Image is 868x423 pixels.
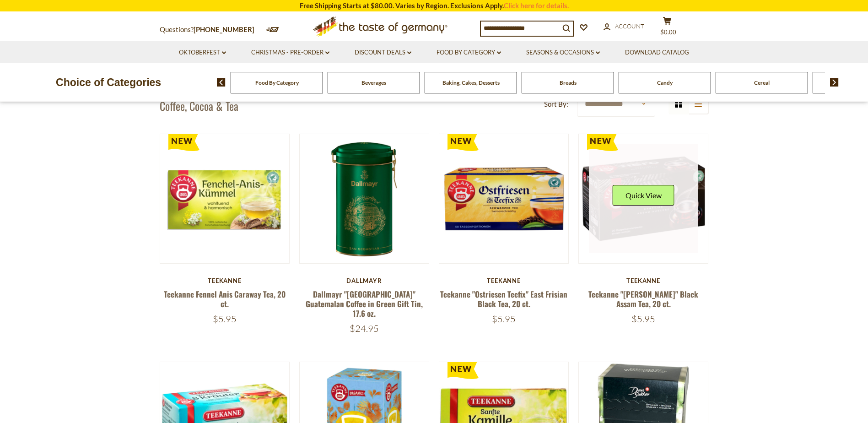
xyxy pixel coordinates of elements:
a: Breads [560,79,577,86]
button: Quick View [613,185,674,206]
a: Christmas - PRE-ORDER [251,48,329,58]
a: Teekanne Fennel Anis Caraway Tea, 20 ct. [164,288,286,309]
a: Oktoberfest [179,48,226,58]
a: Download Catalog [625,48,689,58]
span: $5.95 [492,313,516,325]
a: Teekanne "[PERSON_NAME]" Black Assam Tea, 20 ct. [588,288,698,309]
a: Beverages [361,79,386,86]
a: Baking, Cakes, Desserts [442,79,500,86]
span: $5.95 [213,313,237,325]
a: Dallmayr "[GEOGRAPHIC_DATA]" Guatemalan Coffee in Green Gift Tin, 17.6 oz. [306,288,423,320]
img: previous arrow [217,78,226,87]
a: Account [604,22,644,32]
a: Discount Deals [355,48,411,58]
div: Teekanne [160,277,290,284]
div: Teekanne [439,277,569,284]
a: Teekanne "Ostriesen Teefix" East Frisian Black Tea, 20 ct. [440,288,567,309]
div: Teekanne [578,277,709,284]
a: Candy [657,79,673,86]
a: [PHONE_NUMBER] [194,25,254,33]
img: Teekanne Fennel Anis Caraway Tea, 20 ct. [160,134,290,264]
img: next arrow [830,78,839,87]
a: Cereal [754,79,770,86]
label: Sort By: [544,98,568,110]
img: Teekanne "Nero Schwarzer" Black Assam Tea, 20 ct. [579,134,708,264]
span: $5.95 [631,313,655,325]
a: Food By Category [255,79,299,86]
button: $0.00 [654,16,681,39]
a: Food By Category [437,48,501,58]
span: $0.00 [660,28,676,36]
p: Questions? [160,24,261,36]
img: Teekanne "Ostriesen Teefix" East Frisian Black Tea, 20 ct. [439,134,569,264]
h1: Coffee, Cocoa & Tea [160,99,238,113]
a: Click here for details. [504,1,569,10]
a: Seasons & Occasions [526,48,600,58]
span: $24.95 [350,323,379,334]
img: Dallmayr "San Sebastian" Guatemalan Coffee in Green Gift Tin, 17.6 oz. [300,134,429,264]
div: Dallmayr [299,277,430,284]
span: Account [615,22,644,30]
